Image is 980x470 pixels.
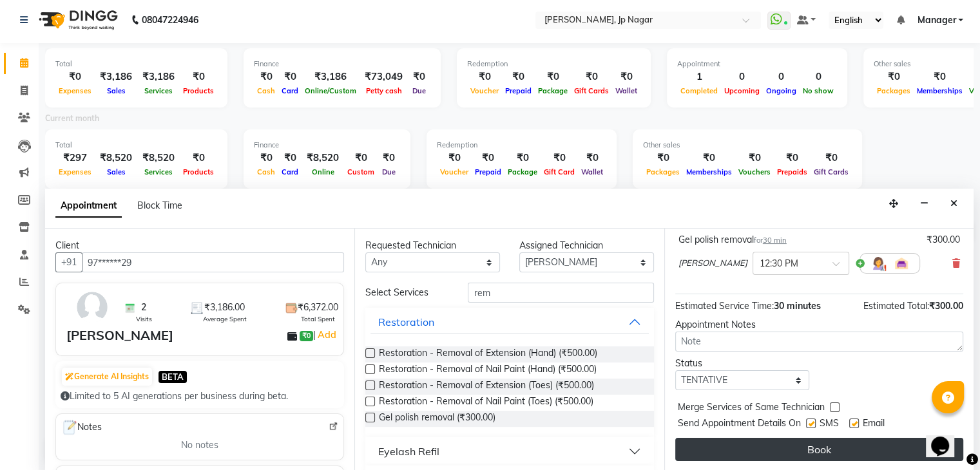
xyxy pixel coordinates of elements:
[278,167,302,176] span: Card
[571,86,612,95] span: Gift Cards
[95,151,137,165] div: ₹8,520
[774,300,821,312] span: 30 minutes
[800,70,837,84] div: 0
[675,318,963,332] div: Appointment Notes
[678,417,801,433] span: Send Appointment Details On
[677,59,837,70] div: Appointment
[254,59,430,70] div: Finance
[721,70,763,84] div: 0
[643,151,683,165] div: ₹0
[820,417,839,433] span: SMS
[502,86,535,95] span: Prepaid
[302,86,360,95] span: Online/Custom
[254,86,278,95] span: Cash
[254,167,278,176] span: Cash
[945,194,963,214] button: Close
[55,252,82,272] button: +91
[73,288,111,326] img: avatar
[541,151,578,165] div: ₹0
[180,86,217,95] span: Products
[379,362,597,379] span: Restoration - Removal of Nail Paint (Hand) (₹500.00)
[926,418,967,457] iframe: chat widget
[683,167,735,176] span: Memberships
[104,86,129,95] span: Sales
[571,70,612,84] div: ₹0
[180,70,217,84] div: ₹0
[467,86,502,95] span: Voucher
[104,167,129,176] span: Sales
[472,151,504,165] div: ₹0
[180,167,217,176] span: Products
[61,390,339,403] div: Limited to 5 AI generations per business during beta.
[301,314,335,324] span: Total Spent
[874,86,914,95] span: Packages
[313,327,338,343] span: |
[203,314,247,324] span: Average Spent
[735,151,774,165] div: ₹0
[95,70,137,84] div: ₹3,186
[379,395,593,411] span: Restoration - Removal of Nail Paint (Toes) (₹500.00)
[721,86,763,95] span: Upcoming
[379,411,495,427] span: Gel polish removal (₹300.00)
[811,151,852,165] div: ₹0
[141,86,176,95] span: Services
[365,239,500,252] div: Requested Technician
[917,14,956,27] span: Manager
[735,167,774,176] span: Vouchers
[612,86,640,95] span: Wallet
[254,151,278,165] div: ₹0
[55,70,95,84] div: ₹0
[437,140,606,151] div: Redemption
[309,167,338,176] span: Online
[929,300,963,312] span: ₹300.00
[541,167,578,176] span: Gift Card
[356,286,458,299] div: Select Services
[502,70,535,84] div: ₹0
[159,371,187,383] span: BETA
[254,140,400,151] div: Finance
[370,310,648,334] button: Restoration
[141,301,146,314] span: 2
[675,357,810,370] div: Status
[66,326,173,345] div: [PERSON_NAME]
[643,167,683,176] span: Packages
[519,239,654,252] div: Assigned Technician
[437,151,472,165] div: ₹0
[363,86,405,95] span: Petty cash
[344,151,378,165] div: ₹0
[612,70,640,84] div: ₹0
[578,167,606,176] span: Wallet
[683,151,735,165] div: ₹0
[677,70,721,84] div: 1
[298,301,338,314] span: ₹6,372.00
[45,113,99,124] label: Current month
[278,70,302,84] div: ₹0
[763,70,800,84] div: 0
[141,167,176,176] span: Services
[181,438,218,452] span: No notes
[278,86,302,95] span: Card
[55,59,217,70] div: Total
[678,400,825,417] span: Merge Services of Same Technician
[378,314,434,330] div: Restoration
[914,70,966,84] div: ₹0
[137,70,180,84] div: ₹3,186
[254,70,278,84] div: ₹0
[137,200,182,211] span: Block Time
[82,252,344,272] input: Search by Name/Mobile/Email/Code
[863,300,929,312] span: Estimated Total:
[55,239,344,252] div: Client
[811,167,852,176] span: Gift Cards
[370,440,648,463] button: Eyelash Refil
[678,257,747,270] span: [PERSON_NAME]
[204,301,245,314] span: ₹3,186.00
[504,167,541,176] span: Package
[535,86,571,95] span: Package
[578,151,606,165] div: ₹0
[180,151,217,165] div: ₹0
[62,368,152,386] button: Generate AI Insights
[302,151,344,165] div: ₹8,520
[874,70,914,84] div: ₹0
[136,314,152,324] span: Visits
[316,327,338,343] a: Add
